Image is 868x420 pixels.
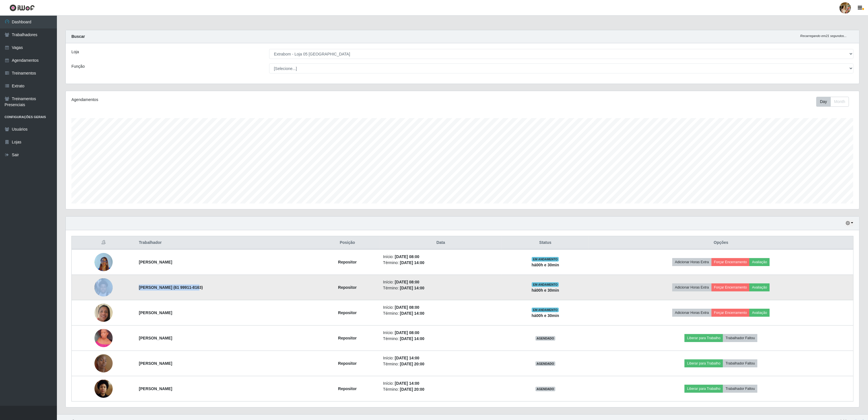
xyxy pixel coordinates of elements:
li: Término: [383,361,498,367]
span: EM ANDAMENTO [532,257,559,262]
li: Término: [383,260,498,266]
button: Avaliação [749,258,770,266]
label: Loja [71,49,79,55]
time: [DATE] 20:00 [400,387,424,392]
strong: Repositor [338,336,356,340]
button: Liberar para Trabalho [684,385,723,393]
li: Início: [383,330,498,336]
li: Término: [383,336,498,342]
th: Trabalhador [135,236,315,250]
time: [DATE] 20:00 [400,362,424,366]
time: [DATE] 14:00 [400,286,424,290]
label: Função [71,63,85,69]
button: Trabalhador Faltou [723,359,757,367]
li: Início: [383,279,498,285]
strong: [PERSON_NAME] [139,310,172,315]
strong: [PERSON_NAME] [139,361,172,366]
img: 1750340971078.jpeg [94,300,113,325]
time: [DATE] 08:00 [395,254,419,259]
img: 1753649858037.jpeg [94,376,113,401]
strong: Repositor [338,285,356,290]
time: [DATE] 08:00 [395,280,419,284]
strong: Repositor [338,386,356,391]
strong: [PERSON_NAME] [139,260,172,264]
strong: há 00 h e 30 min [532,288,559,293]
li: Início: [383,355,498,361]
div: Agendamentos [71,97,392,103]
span: EM ANDAMENTO [532,282,559,287]
button: Liberar para Trabalho [684,334,723,342]
button: Trabalhador Faltou [723,334,757,342]
li: Término: [383,310,498,316]
button: Day [816,97,831,107]
th: Data [380,236,502,250]
th: Opções [589,236,853,250]
li: Início: [383,254,498,260]
strong: há 00 h e 30 min [532,263,559,267]
time: [DATE] 14:00 [400,260,424,265]
span: AGENDADO [535,336,555,341]
button: Month [830,97,849,107]
strong: há 00 h e 30 min [532,313,559,318]
img: 1745517504880.jpeg [94,347,113,380]
strong: [PERSON_NAME] [139,336,172,340]
button: Adicionar Horas Extra [672,309,711,317]
span: AGENDADO [535,361,555,366]
time: [DATE] 08:00 [395,305,419,310]
strong: [PERSON_NAME] (61 99911-8163) [139,285,203,290]
span: EM ANDAMENTO [532,308,559,312]
time: [DATE] 14:00 [400,336,424,341]
img: 1747711917570.jpeg [94,246,113,278]
li: Término: [383,285,498,291]
time: [DATE] 14:00 [395,381,419,386]
strong: Repositor [338,361,356,366]
strong: [PERSON_NAME] [139,386,172,391]
time: [DATE] 14:00 [395,356,419,360]
time: [DATE] 14:00 [400,311,424,316]
button: Forçar Encerramento [712,258,750,266]
button: Forçar Encerramento [712,309,750,317]
button: Adicionar Horas Extra [672,283,711,291]
li: Início: [383,380,498,386]
img: CoreUI Logo [9,4,35,11]
button: Liberar para Trabalho [684,359,723,367]
time: [DATE] 08:00 [395,330,419,335]
span: AGENDADO [535,387,555,391]
li: Início: [383,304,498,310]
button: Avaliação [749,309,770,317]
button: Avaliação [749,283,770,291]
strong: Buscar [71,34,85,39]
div: First group [816,97,849,107]
button: Forçar Encerramento [712,283,750,291]
i: Recarregando em 21 segundos... [800,34,847,38]
th: Status [502,236,589,250]
button: Trabalhador Faltou [723,385,757,393]
li: Término: [383,386,498,392]
img: 1754583287945.jpeg [94,322,113,354]
strong: Repositor [338,260,356,264]
button: Adicionar Horas Extra [672,258,711,266]
th: Posição [315,236,380,250]
strong: Repositor [338,310,356,315]
img: 1747712072680.jpeg [94,271,113,304]
div: Toolbar with button groups [816,97,853,107]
